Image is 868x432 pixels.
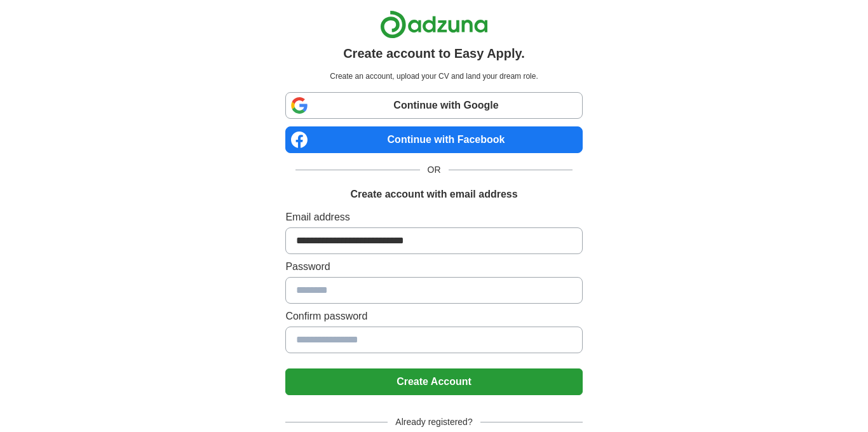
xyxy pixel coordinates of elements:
[420,163,449,177] span: OR
[388,415,480,429] span: Already registered?
[285,368,582,395] button: Create Account
[285,309,582,324] label: Confirm password
[350,187,517,202] h1: Create account with email address
[285,126,582,153] a: Continue with Facebook
[285,259,582,274] label: Password
[380,10,488,39] img: Adzuna logo
[285,210,582,225] label: Email address
[285,92,582,119] a: Continue with Google
[343,44,525,63] h1: Create account to Easy Apply.
[288,71,580,82] p: Create an account, upload your CV and land your dream role.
